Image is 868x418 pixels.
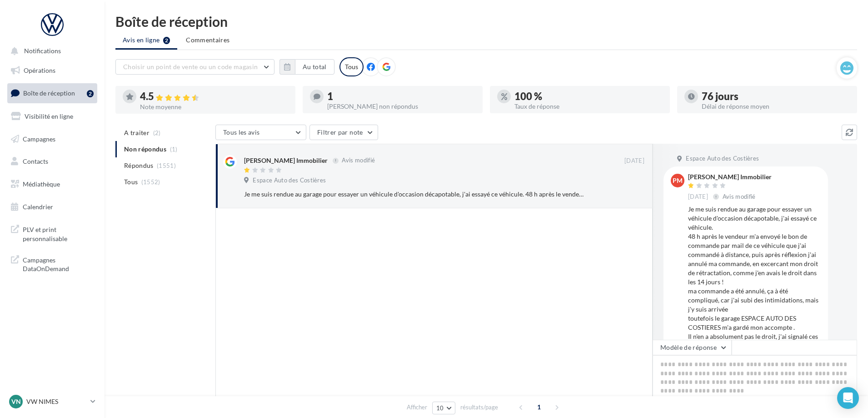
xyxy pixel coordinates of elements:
span: (2) [153,129,161,136]
div: 4.5 [140,91,288,102]
span: Médiathèque [23,180,60,188]
a: Campagnes [5,130,99,149]
div: Je me suis rendue au garage pour essayer un véhicule d'occasion décapotable, j'ai essayé ce véhic... [688,205,821,405]
span: Campagnes [23,135,55,142]
button: Au total [295,59,334,75]
div: 1 [327,91,475,101]
div: 2 [87,90,94,97]
span: 1 [532,400,546,414]
span: Espace Auto des Costières [686,155,759,163]
div: [PERSON_NAME] non répondus [327,103,475,110]
button: Au total [279,59,334,75]
span: PLV et print personnalisable [23,223,94,243]
span: Commentaires [186,35,229,45]
div: Délai de réponse moyen [702,103,850,110]
div: Boîte de réception [115,15,857,28]
span: (1551) [157,162,176,169]
button: Modèle de réponse [653,340,732,355]
div: 100 % [514,91,663,101]
span: Avis modifié [723,193,756,200]
span: [DATE] [688,193,708,201]
span: PM [673,176,683,185]
p: VW NIMES [26,397,87,406]
span: Visibilité en ligne [25,112,73,120]
div: [PERSON_NAME] Immobilier [688,174,772,180]
a: Visibilité en ligne [5,107,99,126]
span: Opérations [24,66,55,74]
div: [PERSON_NAME] Immobilier [244,156,328,165]
div: Taux de réponse [514,103,663,110]
div: 76 jours [702,91,850,101]
button: Choisir un point de vente ou un code magasin [115,59,274,75]
span: Notifications [24,47,61,55]
span: Tous les avis [223,128,260,136]
span: Espace Auto des Costières [253,176,326,185]
span: (1552) [141,178,160,186]
span: VN [11,397,21,406]
a: Contacts [5,152,99,171]
span: résultats/page [460,403,498,412]
span: Boîte de réception [23,89,75,97]
div: Je me suis rendue au garage pour essayer un véhicule d'occasion décapotable, j'ai essayé ce véhic... [244,190,585,199]
span: 10 [436,404,444,412]
a: VN VW NIMES [7,393,97,410]
span: Tous [124,177,138,186]
div: Open Intercom Messenger [837,387,859,409]
span: Répondus [124,161,154,170]
span: A traiter [124,128,150,137]
button: Filtrer par note [309,125,378,140]
span: Choisir un point de vente ou un code magasin [123,63,258,71]
div: Tous [339,57,364,76]
span: Afficher [407,403,427,412]
span: Contacts [23,157,48,165]
span: Campagnes DataOnDemand [23,254,94,273]
a: Calendrier [5,197,99,217]
span: Avis modifié [342,157,375,164]
a: Opérations [5,61,99,80]
div: Note moyenne [140,104,288,110]
a: PLV et print personnalisable [5,220,99,247]
a: Campagnes DataOnDemand [5,250,99,277]
button: Tous les avis [215,125,306,140]
button: 10 [432,402,455,414]
a: Médiathèque [5,175,99,194]
span: Calendrier [23,203,53,211]
a: Boîte de réception2 [5,83,99,103]
span: [DATE] [624,157,644,165]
